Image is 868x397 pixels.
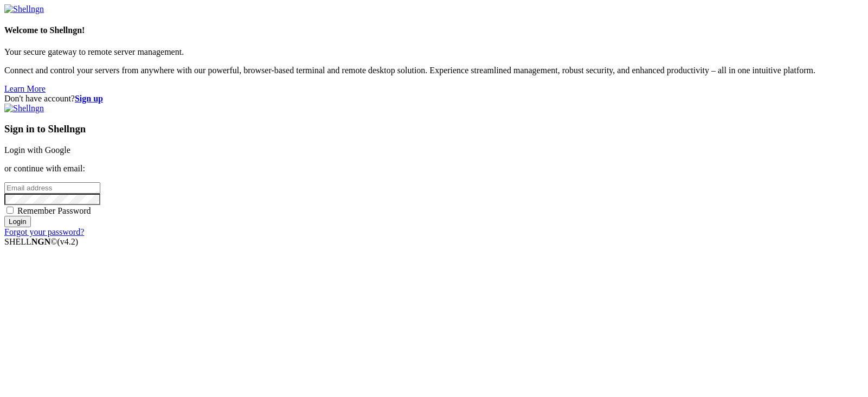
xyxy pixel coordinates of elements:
span: Remember Password [17,206,91,215]
div: Don't have account? [4,94,864,104]
p: Connect and control your servers from anywhere with our powerful, browser-based terminal and remo... [4,66,864,75]
p: Your secure gateway to remote server management. [4,47,864,57]
img: Shellngn [4,4,44,14]
p: or continue with email: [4,164,864,174]
b: NGN [31,237,51,246]
a: Sign up [75,94,103,103]
h3: Sign in to Shellngn [4,123,864,135]
a: Login with Google [4,145,70,155]
img: Shellngn [4,104,44,113]
h4: Welcome to Shellngn! [4,25,864,35]
span: SHELL © [4,237,78,246]
a: Forgot your password? [4,227,84,236]
input: Remember Password [7,207,14,214]
a: Learn More [4,84,46,93]
span: 4.2.0 [57,237,79,246]
input: Login [4,216,31,227]
input: Email address [4,182,100,194]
